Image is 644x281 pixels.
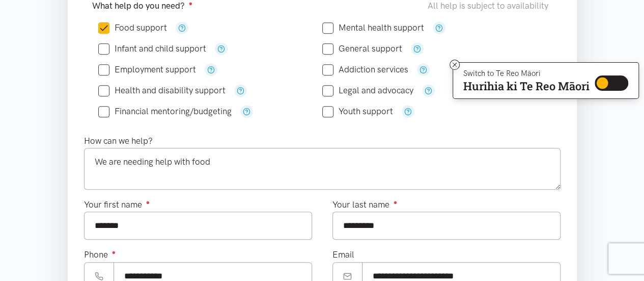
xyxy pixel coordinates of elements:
[332,198,398,212] label: Your last name
[463,70,590,76] p: Switch to Te Reo Māori
[322,86,413,95] label: Legal and advocacy
[146,198,150,206] sup: ●
[98,23,167,32] label: Food support
[322,65,408,74] label: Addiction services
[394,198,398,206] sup: ●
[84,248,116,262] label: Phone
[98,44,206,53] label: Infant and child support
[322,44,402,53] label: General support
[98,107,232,116] label: Financial mentoring/budgeting
[84,198,150,212] label: Your first name
[332,248,354,262] label: Email
[98,65,196,74] label: Employment support
[84,134,153,148] label: How can we help?
[98,86,226,95] label: Health and disability support
[322,107,393,116] label: Youth support
[322,23,424,32] label: Mental health support
[463,82,590,91] p: Hurihia ki Te Reo Māori
[112,248,116,256] sup: ●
